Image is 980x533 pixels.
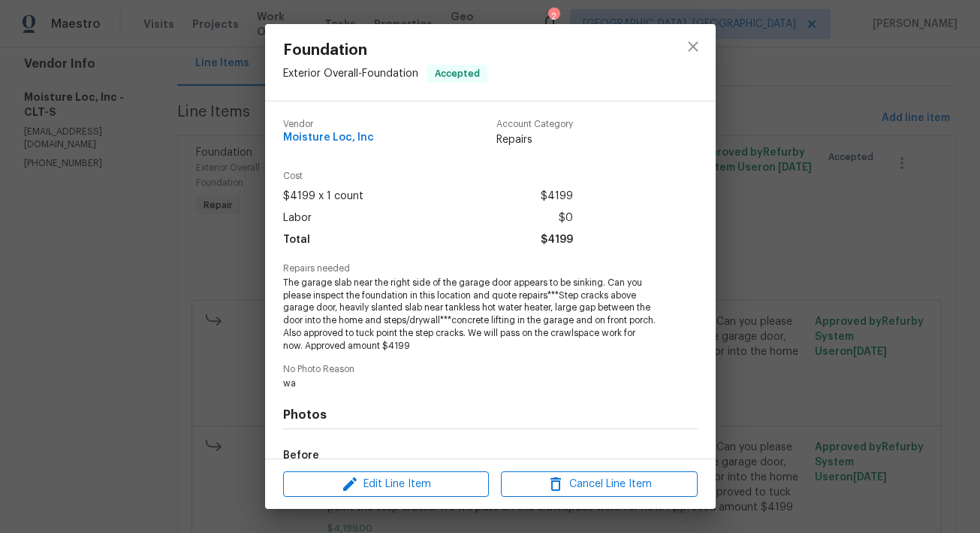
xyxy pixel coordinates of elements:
span: Vendor [283,120,374,129]
span: Foundation [283,42,487,59]
span: Repairs [496,132,573,147]
span: $4199 [541,186,573,207]
span: Labor [283,207,312,229]
span: The garage slab near the right side of the garage door appears to be sinking. Can you please insp... [283,277,656,353]
h5: Before [283,450,319,461]
span: Cost [283,171,573,181]
span: No Photo Reason [283,365,698,374]
span: $0 [559,207,573,229]
div: 2 [548,9,559,24]
span: $4199 x 1 count [283,186,363,207]
span: Moisture Loc, Inc [283,132,374,144]
span: Account Category [496,120,573,129]
span: wa [283,377,656,390]
button: Cancel Line Item [501,471,698,498]
button: close [675,29,711,65]
h4: Photos [283,407,698,422]
span: Exterior Overall - Foundation [283,68,418,79]
span: Accepted [429,66,486,81]
span: Repairs needed [283,264,698,274]
span: Cancel Line Item [505,475,693,494]
span: $4199 [541,229,573,251]
button: Edit Line Item [283,471,489,498]
span: Edit Line Item [288,475,484,494]
span: Total [283,229,310,251]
